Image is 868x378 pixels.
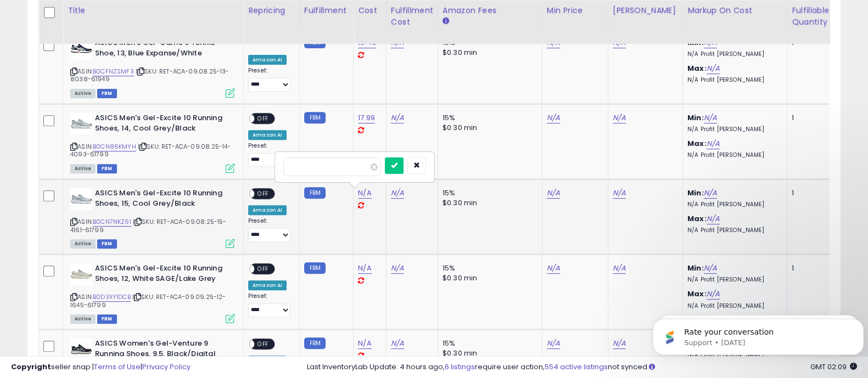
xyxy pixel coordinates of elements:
div: 15% [443,113,534,123]
a: N/A [358,338,371,349]
a: N/A [391,112,404,123]
a: N/A [358,188,371,199]
a: N/A [704,112,717,123]
b: Min: [687,112,704,123]
a: N/A [547,338,560,349]
span: All listings currently available for purchase on Amazon [70,89,96,98]
p: N/A Profit [PERSON_NAME] [687,227,779,234]
div: Fulfillment Cost [391,5,433,28]
div: Repricing [248,5,295,16]
div: Fulfillment [304,5,349,16]
a: N/A [613,112,626,123]
img: 31atu4kT-HL._SL40_.jpg [70,113,92,135]
div: ASIN: [70,188,235,247]
b: ASICS Men's Gel-Excite 10 Running Shoes, 15, Cool Grey/Black [95,188,228,211]
div: Amazon AI [248,205,287,215]
p: N/A Profit [PERSON_NAME] [687,201,779,208]
div: Preset: [248,142,291,166]
b: ASICS Men's Gel-Game 9 Tennis Shoe, 13, Blue Expanse/White [95,38,228,61]
div: Preset: [248,217,291,241]
div: Min Price [547,5,603,16]
b: Max: [687,289,707,299]
span: OFF [254,114,272,123]
a: N/A [391,338,404,349]
div: Preset: [248,67,291,91]
img: 41lCMUbLq-L._SL40_.jpg [70,38,92,60]
span: FBM [97,164,117,173]
a: N/A [707,289,720,300]
span: FBM [97,89,117,98]
div: ASIN: [70,263,235,322]
div: [PERSON_NAME] [613,5,678,16]
a: N/A [613,263,626,274]
a: N/A [391,188,404,199]
a: N/A [547,112,560,123]
p: N/A Profit [PERSON_NAME] [687,151,779,159]
img: 41n56f++wdL._SL40_.jpg [70,338,92,360]
iframe: Intercom notifications message [648,296,868,373]
small: FBM [304,262,326,274]
span: FBM [97,239,117,249]
div: 15% [443,188,534,198]
a: N/A [707,63,720,74]
div: 1 [792,113,826,123]
b: ASICS Men's Gel-Excite 10 Running Shoes, 14, Cool Grey/Black [95,113,228,136]
a: N/A [707,138,720,149]
b: Max: [687,213,707,224]
img: 31jjRNWBiXL._SL40_.jpg [70,263,92,285]
a: Privacy Policy [142,362,191,372]
div: 15% [443,338,534,348]
div: ASIN: [70,38,235,97]
span: All listings currently available for purchase on Amazon [70,314,96,324]
p: N/A Profit [PERSON_NAME] [687,76,779,84]
div: Amazon AI [248,130,287,140]
small: FBM [304,112,326,123]
th: The percentage added to the cost of goods (COGS) that forms the calculator for Min & Max prices. [682,1,787,44]
p: N/A Profit [PERSON_NAME] [687,276,779,284]
small: FBM [304,187,326,199]
img: 31atu4kT-HL._SL40_.jpg [70,188,92,210]
b: ASICS Men's Gel-Excite 10 Running Shoes, 12, White SAGE/Lake Grey [95,263,228,286]
a: 17.99 [358,112,375,123]
a: N/A [358,263,371,274]
span: | SKU: RET-ACA-09.08.25-13-8038-61949 [70,67,229,83]
a: 6 listings [445,362,475,372]
div: Amazon AI [248,55,287,65]
div: 1 [792,188,826,198]
div: $0.30 min [443,48,534,58]
p: N/A Profit [PERSON_NAME] [687,50,779,58]
span: OFF [254,189,272,199]
div: ASIN: [70,113,235,172]
a: B0D3XY1DCB [93,292,131,302]
div: 15% [443,263,534,273]
div: Fulfillable Quantity [792,5,830,28]
b: Min: [687,37,704,48]
a: N/A [613,188,626,199]
b: Min: [687,188,704,198]
a: B0CFNZSMF3 [93,67,134,76]
a: N/A [707,213,720,224]
a: Terms of Use [94,362,141,372]
div: $0.30 min [443,123,534,133]
b: Min: [687,263,704,273]
span: FBM [97,314,117,324]
div: Last InventoryLab Update: 4 hours ago, require user action, not synced. [307,362,857,373]
a: N/A [547,188,560,199]
b: ASICS Women's Gel-Venture 9 Running Shoes, 9.5, Black/Digital Violet [95,338,228,372]
div: Cost [358,5,382,16]
div: seller snap | | [11,362,191,373]
a: B0CN86KMYH [93,142,136,151]
a: 554 active listings [545,362,608,372]
span: | SKU: RET-ACA-09.08.25-15-4161-61799 [70,217,227,234]
div: Preset: [248,292,291,317]
div: $0.30 min [443,198,534,208]
span: | SKU: RET-ACA-09.09.25-12-1645-61799 [70,292,226,309]
span: All listings currently available for purchase on Amazon [70,239,96,249]
b: Max: [687,63,707,74]
div: Markup on Cost [687,5,782,16]
div: Title [68,5,239,16]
